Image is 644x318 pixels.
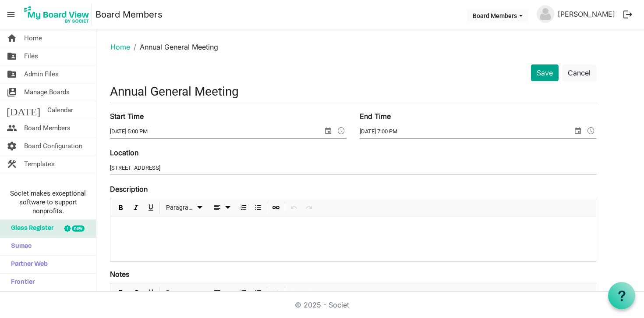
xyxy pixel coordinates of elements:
span: select [323,125,333,136]
span: folder_shared [7,65,17,83]
label: Description [110,184,148,194]
div: Bulleted List [251,283,265,302]
div: Underline [143,283,158,302]
div: Insert Link [269,198,283,217]
button: Underline [145,287,157,298]
button: Paragraph dropdownbutton [163,202,206,213]
button: Save [531,64,559,81]
button: Numbered List [237,202,249,213]
div: Formats [161,283,208,302]
div: Underline [143,198,158,217]
span: settings [7,137,17,155]
span: Societ makes exceptional software to support nonprofits. [4,189,92,215]
input: Title [110,81,596,102]
span: people [7,119,17,137]
span: Files [24,47,38,65]
div: Bold [113,198,128,217]
button: Numbered List [237,287,249,298]
a: [PERSON_NAME] [554,5,619,23]
button: Insert Link [270,202,282,213]
button: Italic [130,287,142,298]
span: Home [24,29,42,47]
span: Templates [24,155,55,173]
button: Paragraph dropdownbutton [163,287,206,298]
li: Annual General Meeting [130,42,218,52]
label: Notes [110,269,129,279]
button: dropdownbutton [209,202,234,213]
img: no-profile-picture.svg [537,5,554,23]
button: dropdownbutton [209,287,234,298]
span: Admin Files [24,65,59,83]
button: Bold [115,287,127,298]
span: Manage Boards [24,83,70,101]
span: Partner Web [7,256,48,273]
span: Glass Register [7,220,53,237]
button: Bulleted List [252,287,264,298]
div: Insert Link [269,283,283,302]
label: Location [110,147,138,158]
button: Bold [115,202,127,213]
div: Italic [128,283,143,302]
span: [DATE] [7,101,40,119]
a: Home [110,43,130,51]
span: construction [7,155,17,173]
span: switch_account [7,83,17,101]
span: home [7,29,17,47]
span: folder_shared [7,47,17,65]
span: Calendar [47,101,73,119]
span: Paragraph [166,202,195,213]
span: Board Configuration [24,137,82,155]
button: Bulleted List [252,202,264,213]
div: Formats [161,198,208,217]
div: Italic [128,198,143,217]
a: My Board View Logo [21,4,96,25]
span: Sumac [7,238,32,255]
div: new [72,225,85,232]
button: Board Members dropdownbutton [467,9,528,21]
button: Italic [130,202,142,213]
a: © 2025 - Societ [295,300,349,309]
div: Alignments [208,198,236,217]
a: Board Members [96,6,163,23]
img: My Board View Logo [21,4,92,25]
span: Board Members [24,119,71,137]
div: Numbered List [236,198,251,217]
span: Frontier [7,274,35,291]
label: Start Time [110,111,144,121]
div: Bulleted List [251,198,265,217]
div: Bold [113,283,128,302]
span: menu [3,6,19,23]
button: logout [619,5,637,24]
div: Numbered List [236,283,251,302]
button: Underline [145,202,157,213]
span: select [573,125,583,136]
span: Paragraph [166,287,195,298]
label: End Time [360,111,391,121]
button: Cancel [562,64,596,81]
button: Insert Link [270,287,282,298]
div: Alignments [208,283,236,302]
